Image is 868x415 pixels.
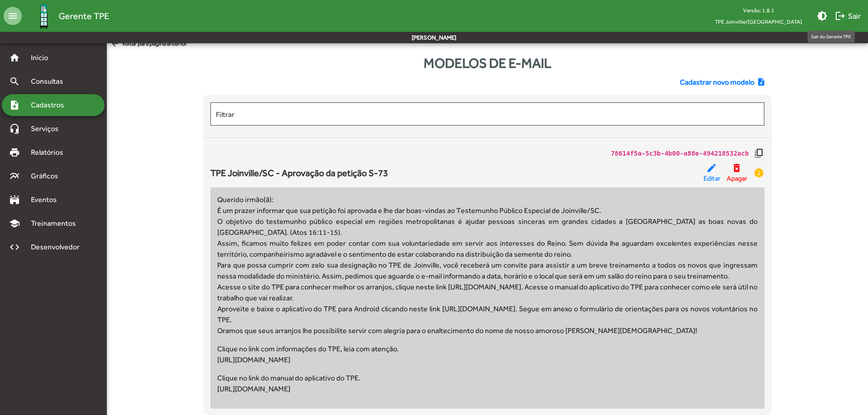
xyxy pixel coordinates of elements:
[25,147,75,158] span: Relatórios
[25,242,90,253] span: Desenvolvedor
[25,194,69,205] span: Eventos
[217,373,757,395] p: Clique no link do manual do aplicativo do TPE. [URL][DOMAIN_NAME]
[9,218,20,229] mat-icon: school
[110,39,187,49] span: Voltar para página anterior
[703,173,720,184] span: Editar
[680,77,754,88] span: Cadastrar novo modelo
[29,1,59,31] img: Logo
[708,16,809,27] span: TPE Joinville/[GEOGRAPHIC_DATA]
[22,1,109,31] a: Gerente TPE
[217,194,757,336] p: Querido irmão(ã): É um prazer informar que sua petição foi aprovada e lhe dar boas-vindas ao Test...
[708,5,809,16] div: Versão: 1.8.1
[59,9,109,23] span: Gerente TPE
[9,194,20,205] mat-icon: stadium
[817,10,828,21] mat-icon: brightness_medium
[25,100,76,111] span: Cadastros
[210,166,388,180] div: TPE Joinville/SC - Aprovação da petição S-73
[217,344,757,365] p: Clique no link com informações do TPE, leia com atenção. [URL][DOMAIN_NAME]
[9,147,20,158] mat-icon: print
[9,76,20,87] mat-icon: search
[25,171,70,182] span: Gráficos
[9,52,20,63] mat-icon: home
[9,242,20,253] mat-icon: code
[9,171,20,182] mat-icon: multiline_chart
[25,76,75,87] span: Consultas
[203,53,771,73] div: Modelos de e-mail
[25,218,87,229] span: Treinamentos
[757,77,768,87] mat-icon: note_add
[753,167,764,178] mat-icon: info
[9,123,20,134] mat-icon: headset_mic
[611,149,748,158] code: 78614f5a-5c3b-4b00-a88e-494218532acb
[753,148,764,159] mat-icon: copy_all
[25,52,61,63] span: Início
[731,162,742,173] mat-icon: delete_forever
[9,100,20,111] mat-icon: note_add
[4,7,22,25] mat-icon: menu
[110,39,122,49] mat-icon: arrow_back
[706,162,717,173] mat-icon: edit
[727,173,747,184] span: Apagar
[835,10,846,21] mat-icon: logout
[835,8,861,24] span: Sair
[25,123,71,134] span: Serviços
[831,8,864,24] button: Sair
